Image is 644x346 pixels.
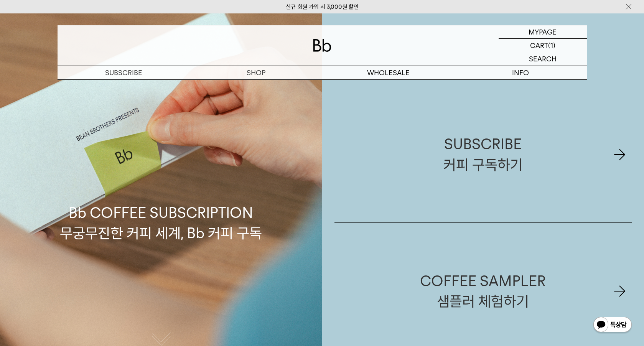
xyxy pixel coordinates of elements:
p: WHOLESALE [322,66,455,79]
p: INFO [455,66,587,79]
p: SEARCH [529,52,557,66]
p: (1) [548,39,555,52]
a: SUBSCRIBE [58,66,190,79]
p: Bb COFFEE SUBSCRIPTION 무궁무진한 커피 세계, Bb 커피 구독 [60,130,262,243]
a: SHOP [190,66,322,79]
img: 로고 [313,39,331,52]
a: MYPAGE [499,25,587,39]
img: 카카오톡 채널 1:1 채팅 버튼 [593,316,632,334]
a: 신규 회원 가입 시 3,000원 할인 [286,3,359,10]
a: SUBSCRIBE커피 구독하기 [334,86,632,222]
p: MYPAGE [529,25,557,38]
div: COFFEE SAMPLER 샘플러 체험하기 [420,271,546,311]
a: CART (1) [499,39,587,52]
p: CART [530,39,548,52]
div: SUBSCRIBE 커피 구독하기 [443,134,523,175]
